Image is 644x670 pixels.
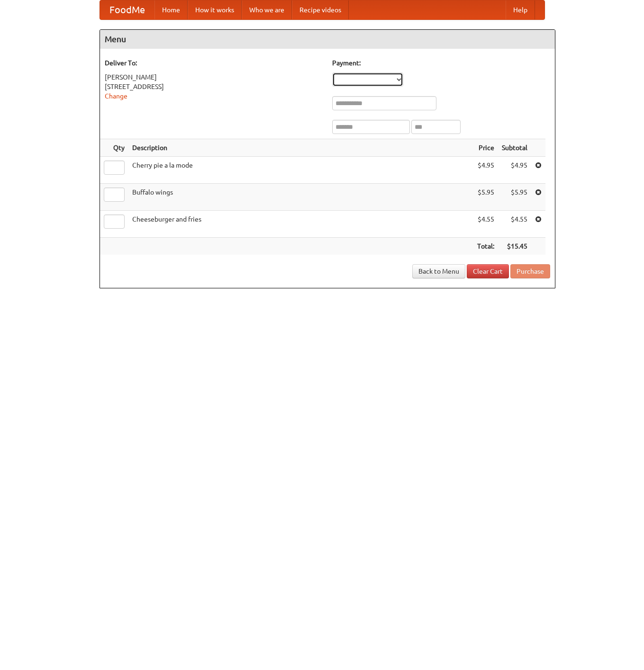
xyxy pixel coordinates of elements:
[105,82,323,91] div: [STREET_ADDRESS]
[498,238,531,255] th: $15.45
[128,184,473,211] td: Buffalo wings
[105,58,323,68] h5: Deliver To:
[473,139,498,157] th: Price
[128,211,473,238] td: Cheeseburger and fries
[100,0,154,19] a: FoodMe
[473,238,498,255] th: Total:
[473,211,498,238] td: $4.55
[498,211,531,238] td: $4.55
[412,264,465,278] a: Back to Menu
[498,139,531,157] th: Subtotal
[498,157,531,184] td: $4.95
[100,139,128,157] th: Qty
[128,139,473,157] th: Description
[188,0,242,19] a: How it works
[506,0,535,19] a: Help
[242,0,292,19] a: Who we are
[154,0,188,19] a: Home
[473,157,498,184] td: $4.95
[473,184,498,211] td: $5.95
[332,58,550,68] h5: Payment:
[105,92,127,100] a: Change
[467,264,509,278] a: Clear Cart
[100,30,555,49] h4: Menu
[498,184,531,211] td: $5.95
[105,72,323,82] div: [PERSON_NAME]
[128,157,473,184] td: Cherry pie a la mode
[292,0,349,19] a: Recipe videos
[510,264,550,278] button: Purchase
